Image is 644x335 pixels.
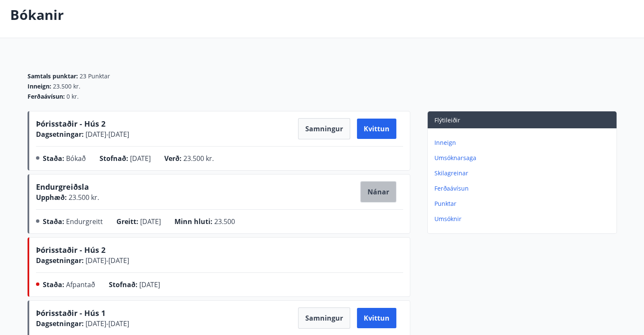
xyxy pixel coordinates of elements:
[43,154,64,163] span: Staða :
[100,154,128,163] span: Stofnað :
[43,217,64,226] span: Staða :
[84,319,129,328] span: [DATE] - [DATE]
[214,217,235,226] span: 23.500
[164,154,182,163] span: Verð :
[434,215,613,223] p: Umsóknir
[66,217,103,226] span: Endurgreitt
[174,217,213,226] span: Minn hluti :
[84,256,129,265] span: [DATE] - [DATE]
[84,130,129,139] span: [DATE] - [DATE]
[36,319,84,328] span: Dagsetningar :
[434,138,613,147] p: Inneign
[28,92,65,101] span: Ferðaávísun :
[53,82,80,91] span: 23.500 kr.
[130,154,151,163] span: [DATE]
[116,217,138,226] span: Greitt :
[80,72,110,80] span: 23 Punktar
[298,118,350,139] button: Samningur
[43,280,64,289] span: Staða :
[357,308,396,328] button: Kvittun
[66,154,86,163] span: Bókað
[66,92,79,101] span: 0 kr.
[360,181,396,202] button: Nánar
[28,72,78,80] span: Samtals punktar :
[36,308,105,318] span: Þórisstaðir - Hús 1
[298,307,350,329] button: Samningur
[434,199,613,208] p: Punktar
[434,169,613,177] p: Skilagreinar
[66,280,95,289] span: Afpantað
[36,130,84,139] span: Dagsetningar :
[183,154,214,163] span: 23.500 kr.
[36,119,105,129] span: Þórisstaðir - Hús 2
[10,6,64,24] p: Bókanir
[36,245,105,255] span: Þórisstaðir - Hús 2
[434,154,613,162] p: Umsóknarsaga
[36,256,84,265] span: Dagsetningar :
[357,119,396,139] button: Kvittun
[109,280,138,289] span: Stofnað :
[140,217,161,226] span: [DATE]
[434,184,613,193] p: Ferðaávísun
[36,182,89,195] span: Endurgreiðsla
[139,280,160,289] span: [DATE]
[28,82,51,91] span: Inneign :
[67,193,99,202] span: 23.500 kr.
[36,193,67,202] span: Upphæð :
[434,116,460,124] span: Flýtileiðir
